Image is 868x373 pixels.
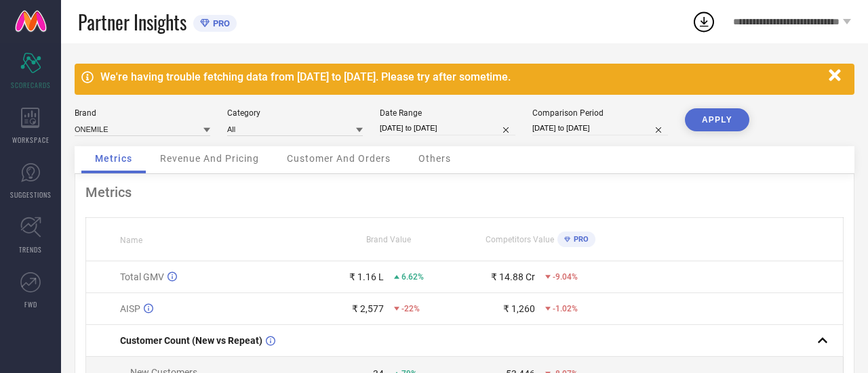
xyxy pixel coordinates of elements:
div: Open download list [692,9,716,34]
div: Comparison Period [532,108,668,118]
span: Customer And Orders [287,153,391,164]
span: SUGGESTIONS [10,190,52,200]
span: Name [120,236,142,245]
span: PRO [570,235,589,244]
span: WORKSPACE [12,135,50,145]
span: PRO [210,18,230,28]
span: 6.62% [401,272,424,282]
input: Select date range [380,121,515,135]
div: We're having trouble fetching data from [DATE] to [DATE]. Please try after sometime. [100,70,822,83]
div: Category [227,108,363,118]
div: Brand [75,108,210,118]
span: TRENDS [19,244,42,255]
span: -1.02% [553,304,578,313]
span: Total GMV [120,271,164,282]
span: Others [418,153,451,164]
div: ₹ 1.16 L [349,271,384,282]
span: AISP [120,303,140,314]
span: Metrics [95,153,132,164]
div: Date Range [380,108,515,118]
span: FWD [24,299,37,309]
button: APPLY [685,108,749,131]
span: Partner Insights [78,8,186,36]
span: Brand Value [366,235,411,244]
div: ₹ 2,577 [352,303,384,314]
span: -22% [401,304,420,313]
span: Customer Count (New vs Repeat) [120,335,262,346]
span: -9.04% [553,272,578,282]
span: Competitors Value [486,235,554,244]
div: ₹ 14.88 Cr [491,271,535,282]
div: Metrics [85,184,844,200]
span: Revenue And Pricing [160,153,259,164]
span: SCORECARDS [11,80,51,90]
input: Select comparison period [532,121,668,135]
div: ₹ 1,260 [503,303,535,314]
